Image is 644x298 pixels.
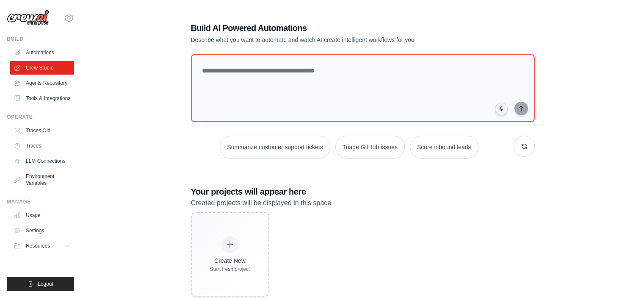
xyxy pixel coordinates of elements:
[10,92,74,105] a: Tools & Integrations
[210,266,250,273] div: Start fresh project
[38,281,53,287] span: Logout
[7,277,74,291] button: Logout
[495,103,508,115] button: Click to speak your automation idea
[335,136,405,159] button: Triage GitHub issues
[7,198,74,205] div: Manage
[7,10,49,26] img: Logo
[10,224,74,237] a: Settings
[220,136,330,159] button: Summarize customer support tickets
[10,170,74,190] a: Environment Variables
[410,136,478,159] button: Score inbound leads
[10,46,74,59] a: Automations
[191,186,535,198] h3: Your projects will appear here
[7,114,74,120] div: Operate
[10,76,74,90] a: Agents Repository
[26,242,50,249] span: Resources
[10,154,74,168] a: LLM Connections
[514,136,535,157] button: Get new suggestions
[10,239,74,253] button: Resources
[10,139,74,153] a: Traces
[210,256,250,265] div: Create New
[191,198,535,209] p: Created projects will be displayed in this space
[10,209,74,222] a: Usage
[191,36,475,44] p: Describe what you want to automate and watch AI create intelligent workflows for you
[7,36,74,42] div: Build
[10,61,74,75] a: Crew Studio
[10,124,74,137] a: Traces Old
[191,22,475,34] h1: Build AI Powered Automations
